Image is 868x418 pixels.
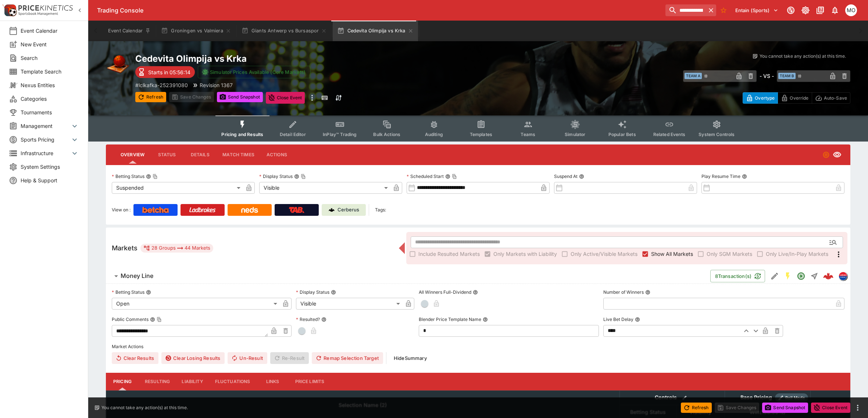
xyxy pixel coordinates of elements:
[106,373,139,390] button: Pricing
[681,403,712,413] button: Refresh
[419,316,481,322] p: Blender Price Template Name
[782,395,808,401] span: Roll Mode
[839,272,847,281] div: lclkafka
[112,316,149,322] p: Public Comments
[571,250,637,258] span: Only Active/Visible Markets
[778,73,796,79] span: Team B
[21,136,70,143] span: Sports Pricing
[811,403,850,413] button: Close Event
[839,272,847,280] img: lclkafka
[150,146,183,164] button: Status
[101,404,188,411] p: You cannot take any action(s) at this time.
[419,289,471,295] p: All Winners Full-Dividend
[794,269,808,283] button: Open
[608,132,636,137] span: Popular Bets
[21,95,79,103] span: Categories
[321,317,326,322] button: Resulted?
[707,250,752,258] span: Only SGM Markets
[452,174,457,179] button: Copy To Clipboard
[18,12,58,15] img: Sportsbook Management
[228,352,267,364] button: Un-Result
[718,4,729,16] button: No Bookmarks
[301,174,306,179] button: Copy To Clipboard
[389,352,431,364] button: HideSummary
[521,132,535,137] span: Teams
[333,21,418,41] button: Cedevita Olimpija vs Krka
[217,146,260,164] button: Match Times
[778,92,812,104] button: Override
[21,176,79,184] span: Help & Support
[157,317,162,322] button: Copy To Clipboard
[635,317,640,322] button: Live Bet Delay
[418,250,480,258] span: Include Resulted Markets
[331,290,336,295] button: Display Status
[112,289,144,295] p: Betting Status
[21,122,70,130] span: Management
[337,206,359,214] p: Cerberus
[619,390,725,405] th: Controls
[296,316,320,322] p: Resulted?
[112,352,158,364] button: Clear Results
[153,174,158,179] button: Copy To Clipboard
[743,92,850,104] div: Start From
[799,4,812,17] button: Toggle light/dark mode
[256,373,289,390] button: Links
[260,146,293,164] button: Actions
[822,151,830,158] svg: Suspended
[699,132,735,137] span: System Controls
[112,173,144,179] p: Betting Status
[823,271,833,281] div: 4a748062-3181-4db1-8af8-2d0edf71f462
[150,317,155,322] button: Public CommentsCopy To Clipboard
[121,272,153,280] h6: Money Line
[18,5,73,11] img: PriceKinetics
[21,108,79,116] span: Tournaments
[680,393,689,403] button: Bulk edit
[21,81,79,89] span: Nexus Entities
[824,94,847,102] p: Auto-Save
[115,146,150,164] button: Overview
[21,149,70,157] span: Infrastructure
[146,174,151,179] button: Betting StatusCopy To Clipboard
[701,173,740,179] p: Play Resume Time
[21,40,79,48] span: New Event
[266,92,305,104] button: Close Event
[97,7,662,14] div: Trading Console
[312,352,383,364] button: Remap Selection Target
[760,72,774,80] h6: - VS -
[176,373,209,390] button: Liability
[217,92,263,102] button: Send Snapshot
[473,290,478,295] button: All Winners Full-Dividend
[603,316,633,322] p: Live Bet Delay
[843,2,859,18] button: Mark O'Loughlan
[161,352,225,364] button: Clear Losing Results
[270,352,309,364] span: Re-Result
[808,269,821,283] button: Straight
[755,94,775,102] p: Overtype
[215,115,740,142] div: Event type filters
[710,270,765,282] button: 8Transaction(s)
[470,132,492,137] span: Templates
[685,73,702,79] span: Team A
[781,269,794,283] button: SGM Enabled
[322,204,366,216] a: Cerberus
[296,289,329,295] p: Display Status
[834,250,843,259] svg: More
[565,132,585,137] span: Simulator
[742,174,747,179] button: Play Resume Time
[200,81,233,89] p: Revision 1367
[21,163,79,171] span: System Settings
[308,92,317,104] button: more
[737,393,775,402] div: Base Pricing
[241,207,258,213] img: Neds
[237,21,332,41] button: Giants Antwerp vs Bursaspor
[142,207,169,213] img: Betcha
[104,21,155,41] button: Event Calendar
[821,269,836,283] a: 4a748062-3181-4db1-8af8-2d0edf71f462
[790,94,808,102] p: Override
[483,317,488,322] button: Blender Price Template Name
[762,403,808,413] button: Send Snapshot
[812,92,850,104] button: Auto-Save
[106,269,710,283] button: Money Line
[106,53,129,76] img: basketball.png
